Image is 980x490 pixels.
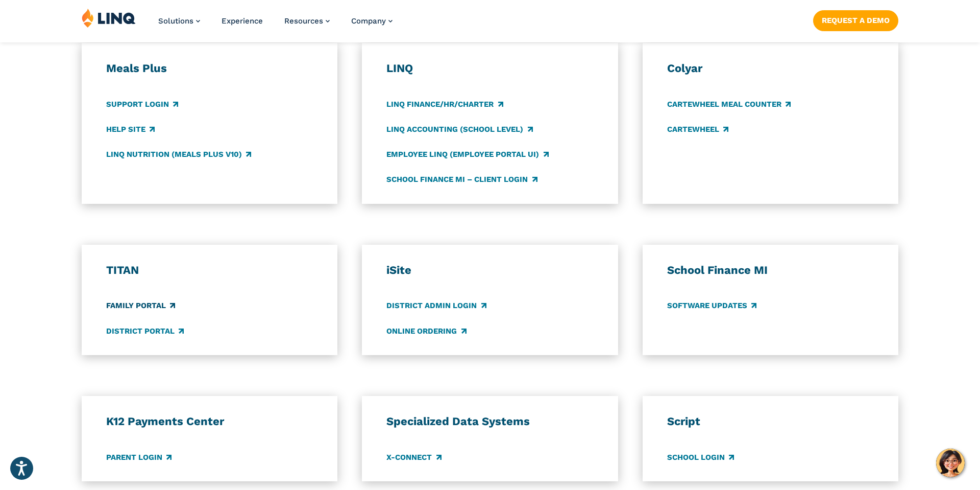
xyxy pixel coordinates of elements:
[667,99,791,110] a: CARTEWHEEL Meal Counter
[936,449,965,477] button: Hello, have a question? Let’s chat.
[386,174,537,185] a: School Finance MI – Client Login
[667,300,756,312] a: Software Updates
[351,16,386,26] span: Company
[106,149,251,160] a: LINQ Nutrition (Meals Plus v10)
[386,99,503,110] a: LINQ Finance/HR/Charter
[386,414,593,429] h3: Specialized Data Systems
[667,263,874,277] h3: School Finance MI
[106,300,175,312] a: Family Portal
[158,8,393,42] nav: Primary Navigation
[813,10,898,31] a: Request a Demo
[667,124,728,135] a: CARTEWHEEL
[813,8,898,31] nav: Button Navigation
[106,99,178,110] a: Support Login
[386,300,486,312] a: District Admin Login
[386,452,441,463] a: X-Connect
[284,16,323,26] span: Resources
[106,325,184,337] a: District Portal
[106,124,155,135] a: Help Site
[82,8,136,28] img: LINQ | K‑12 Software
[667,414,874,429] h3: Script
[106,61,313,76] h3: Meals Plus
[284,16,330,26] a: Resources
[386,124,532,135] a: LINQ Accounting (school level)
[386,61,593,76] h3: LINQ
[158,16,193,26] span: Solutions
[386,263,593,277] h3: iSite
[667,452,734,463] a: School Login
[222,16,263,26] a: Experience
[351,16,393,26] a: Company
[386,149,548,160] a: Employee LINQ (Employee Portal UI)
[667,61,874,76] h3: Colyar
[106,414,313,429] h3: K12 Payments Center
[158,16,200,26] a: Solutions
[106,452,171,463] a: Parent Login
[106,263,313,277] h3: TITAN
[386,325,466,337] a: Online Ordering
